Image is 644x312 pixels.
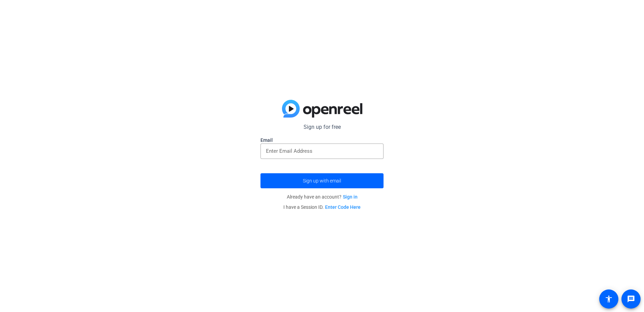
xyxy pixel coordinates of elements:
button: Sign up with email [260,173,384,188]
a: Enter Code Here [325,204,361,210]
mat-icon: message [627,295,635,303]
a: Sign in [343,194,358,200]
mat-icon: accessibility [605,295,613,303]
input: Enter Email Address [266,147,378,155]
p: Sign up for free [260,123,384,131]
img: blue-gradient.svg [282,100,362,118]
label: Email [260,137,384,144]
span: I have a Session ID. [283,204,361,210]
span: Already have an account? [287,194,358,200]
